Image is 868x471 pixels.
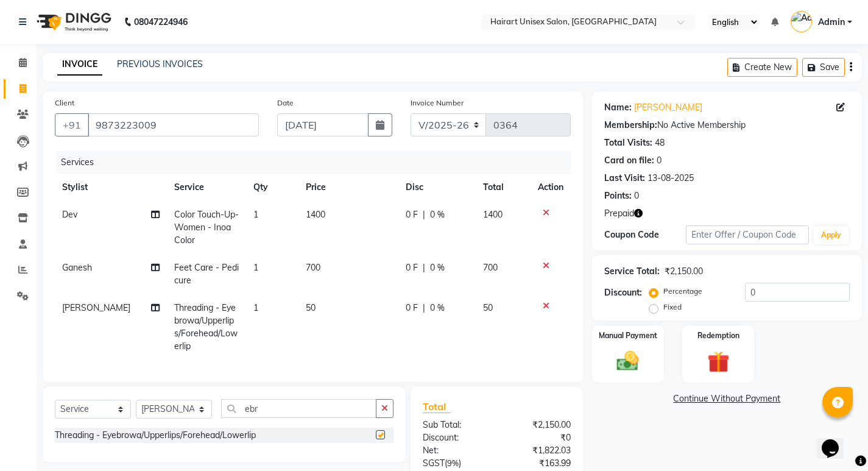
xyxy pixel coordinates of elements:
[253,209,258,220] span: 1
[167,174,246,201] th: Service
[174,209,239,246] span: Color Touch-Up- Women - Inoa Color
[55,174,167,201] th: Stylist
[414,431,496,444] div: Discount:
[496,444,579,457] div: ₹1,822.03
[604,228,686,241] div: Coupon Code
[423,302,425,314] span: |
[430,208,445,221] span: 0 %
[604,265,660,278] div: Service Total:
[55,97,74,108] label: Client
[604,119,850,132] div: No Active Membership
[62,302,130,313] span: [PERSON_NAME]
[647,172,694,185] div: 13-08-2025
[57,54,102,76] a: INVOICE
[406,302,418,314] span: 0 F
[599,330,657,341] label: Manual Payment
[604,154,654,167] div: Card on file:
[423,208,425,221] span: |
[476,174,530,201] th: Total
[298,174,398,201] th: Price
[604,101,632,114] div: Name:
[655,136,665,149] div: 48
[423,458,445,469] span: SGST
[595,392,859,405] a: Continue Without Payment
[62,209,77,220] span: Dev
[496,457,579,470] div: ₹163.99
[306,209,325,220] span: 1400
[62,262,92,273] span: Ganesh
[483,209,503,220] span: 1400
[246,174,299,201] th: Qty
[414,419,496,431] div: Sub Total:
[657,154,662,167] div: 0
[814,226,849,244] button: Apply
[802,58,845,77] button: Save
[817,422,856,459] iframe: chat widget
[610,349,646,374] img: _cash.svg
[447,458,459,468] span: 9%
[483,262,498,273] span: 700
[398,174,476,201] th: Disc
[663,286,702,297] label: Percentage
[686,225,809,244] input: Enter Offer / Coupon Code
[604,172,645,185] div: Last Visit:
[634,101,702,114] a: [PERSON_NAME]
[406,261,418,274] span: 0 F
[604,136,652,149] div: Total Visits:
[88,113,259,136] input: Search by Name/Mobile/Email/Code
[406,208,418,221] span: 0 F
[55,113,89,136] button: +91
[411,97,464,108] label: Invoice Number
[117,58,203,69] a: PREVIOUS INVOICES
[174,302,238,352] span: Threading - Eyebrowa/Upperlips/Forehead/Lowerlip
[134,5,188,39] b: 08047224946
[414,457,496,470] div: ( )
[423,400,451,413] span: Total
[56,151,580,174] div: Services
[414,444,496,457] div: Net:
[663,302,682,313] label: Fixed
[423,261,425,274] span: |
[634,189,639,202] div: 0
[174,262,239,286] span: Feet Care - Pedicure
[531,174,571,201] th: Action
[496,431,579,444] div: ₹0
[277,97,294,108] label: Date
[727,58,797,77] button: Create New
[483,302,493,313] span: 50
[430,302,445,314] span: 0 %
[253,262,258,273] span: 1
[697,330,739,341] label: Redemption
[665,265,703,278] div: ₹2,150.00
[818,16,845,29] span: Admin
[306,262,320,273] span: 700
[31,5,115,39] img: logo
[253,302,258,313] span: 1
[430,261,445,274] span: 0 %
[306,302,316,313] span: 50
[604,119,657,132] div: Membership:
[604,286,642,299] div: Discount:
[496,419,579,431] div: ₹2,150.00
[604,207,634,220] span: Prepaid
[700,349,736,376] img: _gift.svg
[791,11,812,32] img: Admin
[55,429,256,442] div: Threading - Eyebrowa/Upperlips/Forehead/Lowerlip
[604,189,632,202] div: Points:
[221,399,376,418] input: Search or Scan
